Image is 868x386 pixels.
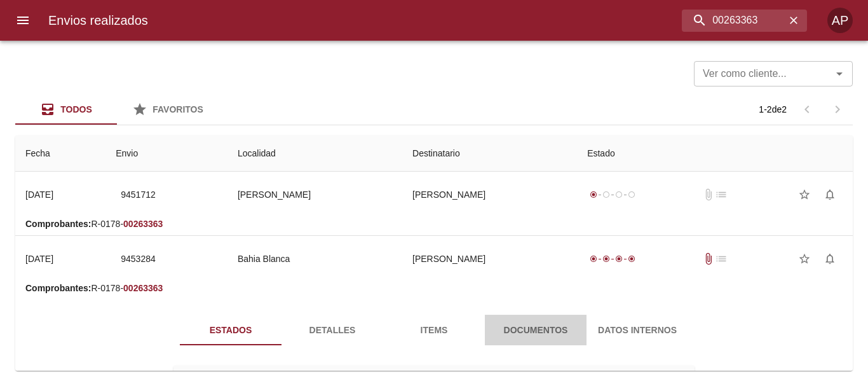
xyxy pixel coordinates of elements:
[187,322,274,338] span: Estados
[798,252,811,265] span: star_border
[402,172,577,217] td: [PERSON_NAME]
[577,135,853,172] th: Estado
[824,188,836,201] span: notifications_none
[8,5,38,36] button: menu
[702,252,715,265] span: Tiene documentos adjuntos
[827,8,853,33] div: AP
[590,255,597,263] span: radio_button_checked
[123,283,163,293] em: 00263363
[682,10,785,32] input: buscar
[715,188,728,201] span: No tiene pedido asociado
[817,246,843,272] button: Activar notificaciones
[594,322,681,338] span: Datos Internos
[792,246,817,272] button: Agregar a favoritos
[153,104,203,114] span: Favoritos
[25,282,843,294] p: R-0178-
[123,219,163,229] em: 00263363
[492,322,579,338] span: Documentos
[227,172,402,217] td: [PERSON_NAME]
[590,191,597,198] span: radio_button_checked
[602,191,610,198] span: radio_button_unchecked
[792,103,822,114] span: Pagina anterior
[715,252,728,265] span: No tiene pedido asociado
[391,322,477,338] span: Items
[792,182,817,207] button: Agregar a favoritos
[402,236,577,282] td: [PERSON_NAME]
[587,252,638,265] div: Entregado
[827,8,853,33] div: Abrir información de usuario
[402,135,577,172] th: Destinatario
[15,94,219,125] div: Tabs Envios
[289,322,376,338] span: Detalles
[15,135,105,172] th: Fecha
[759,103,787,116] p: 1 - 2 de 2
[105,135,227,172] th: Envio
[831,65,848,83] button: Abrir
[822,94,853,125] span: Pagina siguiente
[628,191,635,198] span: radio_button_unchecked
[121,251,156,267] span: 9453284
[60,104,92,114] span: Todos
[824,252,836,265] span: notifications_none
[602,255,610,263] span: radio_button_checked
[227,236,402,282] td: Bahia Blanca
[116,183,161,207] button: 9451712
[25,219,91,229] b: Comprobantes :
[615,191,623,198] span: radio_button_unchecked
[615,255,623,263] span: radio_button_checked
[817,182,843,207] button: Activar notificaciones
[25,190,53,200] div: [DATE]
[25,283,91,293] b: Comprobantes :
[227,135,402,172] th: Localidad
[116,247,161,271] button: 9453284
[25,217,843,230] p: R-0178-
[48,10,148,31] h6: Envios realizados
[25,254,53,264] div: [DATE]
[702,188,715,201] span: No tiene documentos adjuntos
[180,315,688,345] div: Tabs detalle de guia
[121,187,156,203] span: 9451712
[798,188,811,201] span: star_border
[587,188,638,201] div: Generado
[628,255,635,263] span: radio_button_checked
